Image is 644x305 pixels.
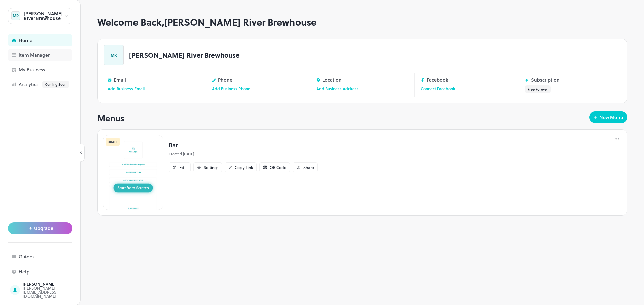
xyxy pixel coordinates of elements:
p: Email [114,77,126,82]
a: Add Business Phone [212,86,250,92]
div: Settings [204,165,218,169]
h1: Welcome Back, [PERSON_NAME] River Brewhouse [97,17,627,28]
p: Location [322,77,342,82]
div: Help [19,269,86,274]
button: Free Forever [525,85,551,93]
div: DRAFT [106,138,120,146]
div: Coming Soon [42,81,69,88]
a: Add Business Address [316,86,359,92]
div: QR Code [270,165,286,169]
div: Copy Link [235,165,253,169]
div: [PERSON_NAME] River Brewhouse [24,11,64,21]
p: Bar [169,140,318,149]
div: Item Manager [19,53,86,57]
div: My Business [19,67,86,72]
span: Upgrade [34,226,53,231]
p: Facebook [427,77,448,82]
div: Analytics [19,81,86,88]
p: Menus [97,111,124,124]
div: Share [303,165,314,169]
a: Add Business Email [108,86,145,92]
div: [PERSON_NAME] [23,282,86,286]
div: MR [11,11,20,20]
img: Thumbnail-Long-Card.jpg [103,135,163,210]
p: Phone [218,77,232,82]
div: MR [104,45,124,65]
div: New Menu [599,115,623,120]
div: Guides [19,254,86,259]
a: Connect Facebook [421,86,455,92]
div: Home [19,38,86,43]
p: [PERSON_NAME] River Brewhouse [129,52,240,58]
div: [PERSON_NAME][EMAIL_ADDRESS][DOMAIN_NAME] [23,286,86,298]
p: Created [DATE]. [169,151,318,157]
button: New Menu [589,111,627,123]
p: Subscription [531,77,560,82]
div: Edit [179,165,187,169]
